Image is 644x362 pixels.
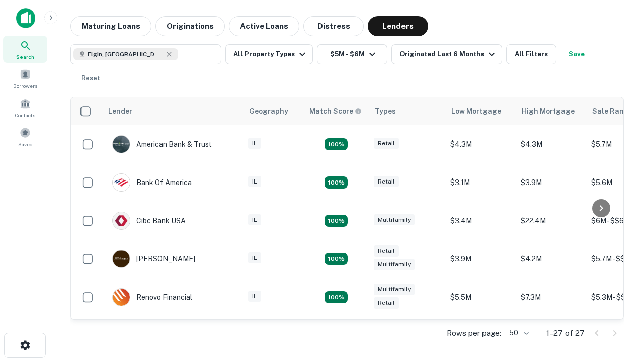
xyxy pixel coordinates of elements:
[594,282,644,330] iframe: Chat Widget
[74,68,107,88] button: Reset
[369,97,445,125] th: Types
[3,94,47,121] a: Contacts
[375,105,396,117] div: Types
[112,288,192,306] div: Renovo Financial
[374,214,415,226] div: Multifamily
[516,202,586,240] td: $22.4M
[248,291,261,302] div: IL
[516,97,586,125] th: High Mortgage
[516,316,586,354] td: $3.1M
[18,140,33,148] span: Saved
[248,214,261,226] div: IL
[113,250,130,267] img: picture
[506,44,556,64] button: All Filters
[445,240,516,278] td: $3.9M
[516,125,586,163] td: $4.3M
[374,176,399,188] div: Retail
[445,163,516,202] td: $3.1M
[16,53,34,61] span: Search
[522,105,575,117] div: High Mortgage
[399,48,498,60] div: Originated Last 6 Months
[309,106,362,117] div: Capitalize uses an advanced AI algorithm to match your search with the best lender. The match sco...
[243,97,303,125] th: Geography
[447,327,501,339] p: Rows per page:
[325,291,348,303] div: Matching Properties: 4, hasApolloMatch: undefined
[516,278,586,316] td: $7.3M
[113,212,130,229] img: picture
[374,284,415,295] div: Multifamily
[303,16,364,36] button: Distress
[451,105,501,117] div: Low Mortgage
[229,16,299,36] button: Active Loans
[113,174,130,191] img: picture
[13,82,37,90] span: Borrowers
[374,259,415,270] div: Multifamily
[374,297,399,309] div: Retail
[3,65,47,92] a: Borrowers
[112,250,195,268] div: [PERSON_NAME]
[505,326,530,340] div: 50
[516,163,586,202] td: $3.9M
[516,240,586,278] td: $4.2M
[325,215,348,227] div: Matching Properties: 4, hasApolloMatch: undefined
[88,50,163,59] span: Elgin, [GEOGRAPHIC_DATA], [GEOGRAPHIC_DATA]
[445,316,516,354] td: $2.2M
[445,97,516,125] th: Low Mortgage
[546,327,585,339] p: 1–27 of 27
[112,173,192,192] div: Bank Of America
[102,97,243,125] th: Lender
[225,44,313,64] button: All Property Types
[325,253,348,265] div: Matching Properties: 4, hasApolloMatch: undefined
[248,176,261,188] div: IL
[3,36,47,63] a: Search
[112,212,186,230] div: Cibc Bank USA
[303,97,369,125] th: Capitalize uses an advanced AI algorithm to match your search with the best lender. The match sco...
[374,245,399,257] div: Retail
[445,125,516,163] td: $4.3M
[113,136,130,153] img: picture
[70,16,151,36] button: Maturing Loans
[445,278,516,316] td: $5.5M
[374,138,399,149] div: Retail
[3,123,47,150] a: Saved
[248,252,261,264] div: IL
[108,105,132,117] div: Lender
[325,138,348,150] div: Matching Properties: 7, hasApolloMatch: undefined
[368,16,428,36] button: Lenders
[155,16,225,36] button: Originations
[317,44,387,64] button: $5M - $6M
[249,105,288,117] div: Geography
[15,111,35,119] span: Contacts
[16,8,35,28] img: capitalize-icon.png
[445,202,516,240] td: $3.4M
[309,106,360,117] h6: Match Score
[113,289,130,306] img: picture
[112,135,212,153] div: American Bank & Trust
[391,44,502,64] button: Originated Last 6 Months
[325,176,348,189] div: Matching Properties: 4, hasApolloMatch: undefined
[560,44,593,64] button: Save your search to get updates of matches that match your search criteria.
[248,138,261,149] div: IL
